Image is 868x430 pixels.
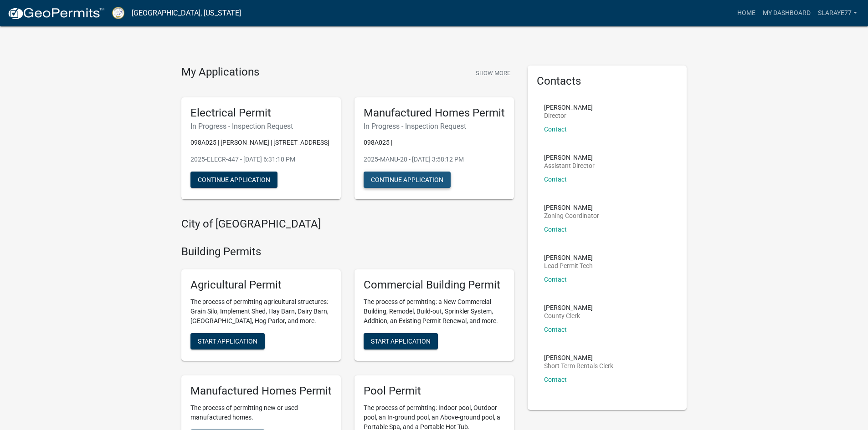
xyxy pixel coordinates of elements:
[364,122,505,131] h6: In Progress - Inspection Request
[544,263,593,269] p: Lead Permit Tech
[544,276,567,283] a: Contact
[371,337,431,344] span: Start Application
[364,106,505,120] h5: Manufactured Homes Permit
[544,326,567,333] a: Contact
[537,75,678,88] h5: Contacts
[544,212,599,219] p: Zoning Coordinator
[544,226,567,233] a: Contact
[544,304,593,311] p: [PERSON_NAME]
[190,172,277,188] button: Continue Application
[364,297,505,326] p: The process of permitting: a New Commercial Building, Remodel, Build-out, Sprinkler System, Addit...
[112,7,124,19] img: Putnam County, Georgia
[544,204,599,211] p: [PERSON_NAME]
[544,354,613,361] p: [PERSON_NAME]
[544,126,567,133] a: Contact
[364,155,505,164] p: 2025-MANU-20 - [DATE] 3:58:12 PM
[181,66,259,79] h4: My Applications
[132,5,241,21] a: [GEOGRAPHIC_DATA], [US_STATE]
[544,154,595,161] p: [PERSON_NAME]
[544,104,593,111] p: [PERSON_NAME]
[544,376,567,383] a: Contact
[190,155,332,164] p: 2025-ELECR-447 - [DATE] 6:31:10 PM
[181,245,514,258] h4: Building Permits
[364,172,451,188] button: Continue Application
[544,176,567,183] a: Contact
[544,162,595,169] p: Assistant Director
[190,106,332,120] h5: Electrical Permit
[190,403,332,422] p: The process of permitting new or used manufactured homes.
[544,254,593,261] p: [PERSON_NAME]
[734,5,759,22] a: Home
[814,5,861,22] a: Slaraye77
[544,112,593,119] p: Director
[190,138,332,147] p: 098A025 | [PERSON_NAME] | [STREET_ADDRESS]
[190,278,332,292] h5: Agricultural Permit
[190,122,332,131] h6: In Progress - Inspection Request
[544,313,593,319] p: County Clerk
[364,333,438,349] button: Start Application
[190,384,332,398] h5: Manufactured Homes Permit
[198,337,257,344] span: Start Application
[544,363,613,369] p: Short Term Rentals Clerk
[190,333,265,349] button: Start Application
[364,384,505,398] h5: Pool Permit
[472,66,514,81] button: Show More
[364,278,505,292] h5: Commercial Building Permit
[190,297,332,326] p: The process of permitting agricultural structures: Grain Silo, Implement Shed, Hay Barn, Dairy Ba...
[181,218,514,231] h4: City of [GEOGRAPHIC_DATA]
[759,5,814,22] a: My Dashboard
[364,138,505,147] p: 098A025 |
